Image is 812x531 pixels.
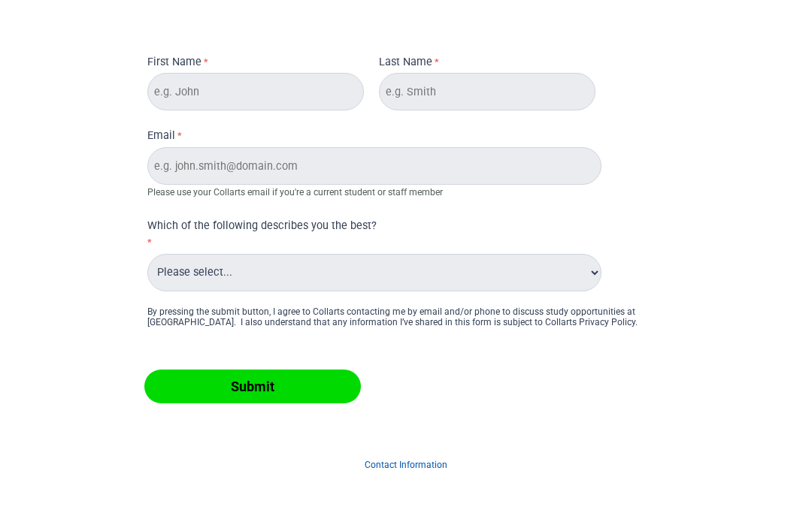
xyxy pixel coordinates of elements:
[147,254,601,291] select: Which of the following describes you the best?
[144,370,361,403] input: Submit
[379,73,595,110] input: Last Name
[147,218,556,234] div: Which of the following describes you the best?
[147,128,186,147] label: Email
[379,54,443,74] label: Last Name
[365,460,447,470] a: Contact Information
[147,306,665,327] div: By pressing the submit button, I agree to Collarts contacting me by email and/or phone to discuss...
[147,54,212,74] label: First Name
[147,73,364,110] input: First Name
[147,147,601,185] input: Email
[147,187,443,198] span: Please use your Collarts email if you're a current student or staff member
